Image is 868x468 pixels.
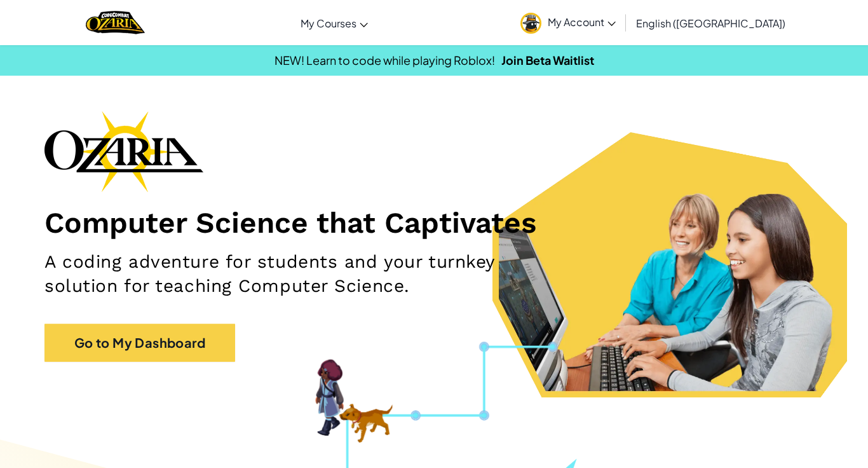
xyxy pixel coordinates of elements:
[636,17,785,30] span: English ([GEOGRAPHIC_DATA])
[630,6,792,40] a: English ([GEOGRAPHIC_DATA])
[44,111,203,192] img: Ozaria branding logo
[44,205,824,240] h1: Computer Science that Captivates
[520,13,541,34] img: avatar
[44,250,566,298] h2: A coding adventure for students and your turnkey solution for teaching Computer Science.
[294,6,374,40] a: My Courses
[301,17,356,30] span: My Courses
[86,10,145,36] a: Ozaria by CodeCombat logo
[275,53,495,67] span: NEW! Learn to code while playing Roblox!
[86,10,145,36] img: Home
[514,3,622,43] a: My Account
[44,324,235,362] a: Go to My Dashboard
[501,53,594,67] a: Join Beta Waitlist
[548,15,616,29] span: My Account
